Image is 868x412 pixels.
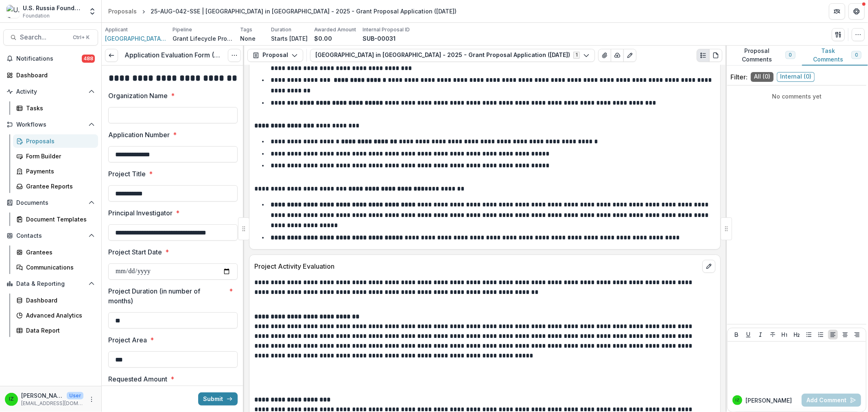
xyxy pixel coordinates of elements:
[816,330,826,340] button: Ordered List
[16,232,85,239] span: Contacts
[852,330,862,340] button: Align Right
[16,88,85,95] span: Activity
[108,374,167,384] p: Requested Amount
[26,248,92,256] div: Grantees
[13,180,98,193] a: Grantee Reports
[87,3,98,20] button: Open entity switcher
[271,34,308,43] p: Starts [DATE]
[3,85,98,98] button: Open Activity
[780,330,789,340] button: Heading 1
[271,26,291,33] p: Duration
[108,91,168,101] p: Organization Name
[730,72,748,82] p: Filter:
[726,46,802,66] button: Proposal Comments
[67,392,83,399] p: User
[198,392,238,405] button: Submit
[108,335,147,345] p: Project Area
[732,330,741,340] button: Bold
[777,72,815,82] span: Internal ( 0 )
[108,208,173,218] p: Principal Investigator
[828,330,838,340] button: Align Left
[804,330,814,340] button: Bullet List
[240,34,256,43] p: None
[730,92,863,101] p: No comments yet
[26,182,92,191] div: Grantee Reports
[756,330,765,340] button: Italicize
[623,49,636,62] button: Edit as form
[13,245,98,259] a: Grantees
[363,26,410,33] p: Internal Proposal ID
[105,34,166,43] a: [GEOGRAPHIC_DATA] in [GEOGRAPHIC_DATA]
[20,33,68,41] span: Search...
[26,326,92,335] div: Data Report
[26,137,92,145] div: Proposals
[108,247,162,257] p: Project Start Date
[26,296,92,305] div: Dashboard
[829,3,845,20] button: Partners
[108,7,137,15] div: Proposals
[240,26,252,33] p: Tags
[702,260,715,273] button: edit
[792,330,802,340] button: Heading 2
[3,229,98,242] button: Open Contacts
[314,34,332,43] p: $0.00
[709,49,722,62] button: PDF view
[228,49,241,62] button: Options
[3,68,98,82] a: Dashboard
[13,134,98,148] a: Proposals
[13,149,98,163] a: Form Builder
[23,12,50,20] span: Foundation
[105,5,460,17] nav: breadcrumb
[16,121,85,128] span: Workflows
[802,46,868,66] button: Task Comments
[87,394,96,404] button: More
[9,397,14,402] div: Igor Zevelev
[21,400,83,407] p: [EMAIL_ADDRESS][DOMAIN_NAME]
[26,263,92,272] div: Communications
[310,49,595,62] button: [GEOGRAPHIC_DATA] in [GEOGRAPHIC_DATA] - 2025 - Grant Proposal Application ([DATE])1
[125,51,221,59] h3: Application Evaluation Form (Internal)
[3,52,98,65] button: Notifications488
[105,26,128,33] p: Applicant
[3,29,98,46] button: Search...
[108,169,146,179] p: Project Title
[751,72,774,82] span: All ( 0 )
[697,49,710,62] button: Plaintext view
[743,330,753,340] button: Underline
[746,396,792,405] p: [PERSON_NAME]
[3,277,98,290] button: Open Data & Reporting
[13,213,98,226] a: Document Templates
[13,324,98,337] a: Data Report
[151,7,457,15] div: 25-AUG-042-SSE | [GEOGRAPHIC_DATA] in [GEOGRAPHIC_DATA] - 2025 - Grant Proposal Application ([DATE])
[363,34,396,43] p: SUB-00031
[789,52,792,58] span: 0
[13,101,98,115] a: Tasks
[254,261,699,271] p: Project Activity Evaluation
[16,281,85,287] span: Data & Reporting
[21,391,63,400] p: [PERSON_NAME]
[26,167,92,175] div: Payments
[855,52,858,58] span: 0
[71,33,91,42] div: Ctrl + K
[13,261,98,274] a: Communications
[840,330,850,340] button: Align Center
[802,394,861,407] button: Add Comment
[768,330,778,340] button: Strike
[7,5,20,18] img: U.S. Russia Foundation
[173,26,192,33] p: Pipeline
[26,152,92,160] div: Form Builder
[26,104,92,112] div: Tasks
[13,309,98,322] a: Advanced Analytics
[108,130,170,140] p: Application Number
[3,118,98,131] button: Open Workflows
[314,26,356,33] p: Awarded Amount
[735,398,739,402] div: Igor Zevelev
[108,286,226,306] p: Project Duration (in number of months)
[247,49,303,62] button: Proposal
[3,196,98,209] button: Open Documents
[16,71,92,79] div: Dashboard
[105,5,140,17] a: Proposals
[13,164,98,178] a: Payments
[13,294,98,307] a: Dashboard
